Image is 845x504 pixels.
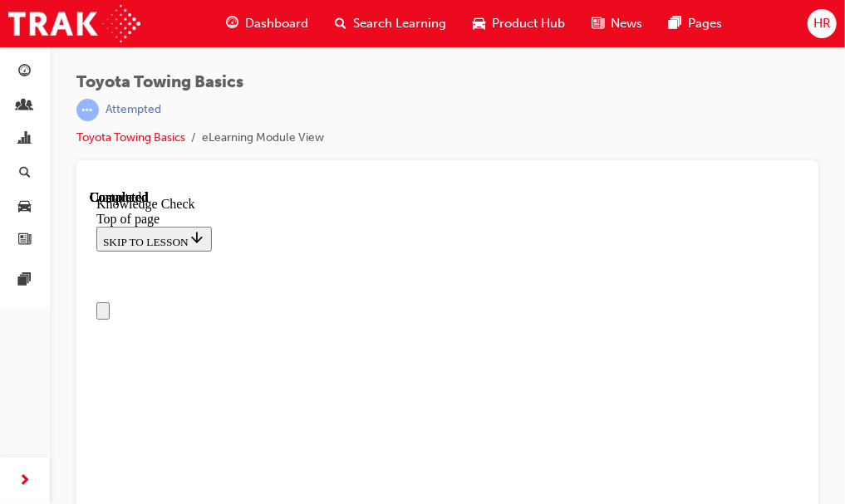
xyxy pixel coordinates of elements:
[213,7,322,41] a: guage-iconDashboard
[473,13,485,34] span: car-icon
[76,130,185,144] a: Toyota Towing Basics
[492,14,565,33] span: Product Hub
[611,14,642,33] span: News
[245,14,308,33] span: Dashboard
[19,199,32,214] span: car-icon
[459,7,578,41] a: car-iconProduct Hub
[813,14,831,33] span: HR
[353,14,446,33] span: Search Learning
[8,5,140,42] img: Trak
[19,273,32,288] span: pages-icon
[7,22,709,37] div: Top of page
[19,65,32,80] span: guage-icon
[335,13,346,34] span: search-icon
[322,7,459,41] a: search-iconSearch Learning
[226,13,238,34] span: guage-icon
[76,73,324,92] span: Toyota Towing Basics
[669,13,681,34] span: pages-icon
[13,46,115,58] span: SKIP TO LESSON
[19,166,31,181] span: search-icon
[76,99,99,121] span: learningRecordVerb_ATTEMPT-icon
[688,14,722,33] span: Pages
[7,112,20,130] button: Close navigation menu
[592,13,604,34] span: news-icon
[19,471,32,492] span: next-icon
[202,129,324,148] li: eLearning Module View
[656,7,735,41] a: pages-iconPages
[7,7,709,22] div: Knowledge Check
[7,37,122,61] button: SKIP TO LESSON
[578,7,656,41] a: news-iconNews
[19,233,32,248] span: news-icon
[106,102,161,118] div: Attempted
[808,9,837,38] button: HR
[19,99,32,114] span: people-icon
[19,132,32,147] span: chart-icon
